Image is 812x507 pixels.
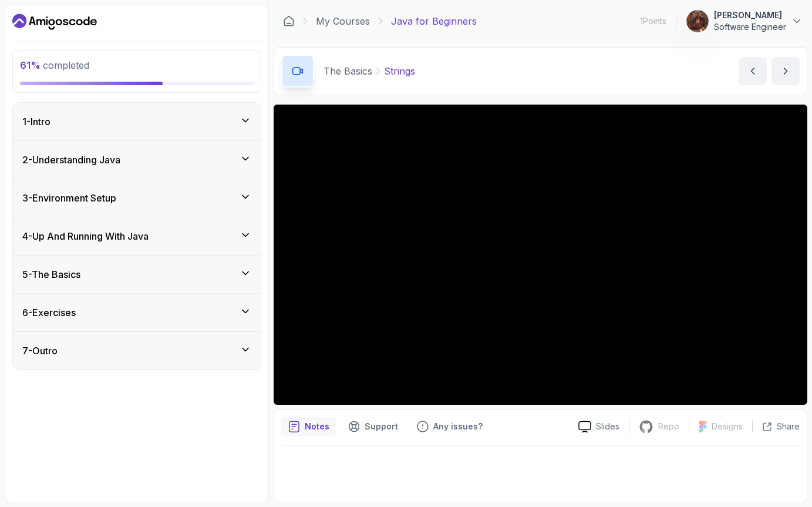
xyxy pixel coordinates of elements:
button: Support button [341,417,405,436]
span: completed [20,59,89,71]
button: next content [771,57,800,85]
img: user profile image [686,10,709,32]
p: Share [777,421,800,432]
h3: 2 - Understanding Java [22,153,120,167]
button: Share [752,421,800,432]
p: Support [365,421,398,432]
p: Java for Beginners [391,14,477,28]
h3: 1 - Intro [22,115,50,129]
button: 4-Up And Running With Java [13,217,261,255]
p: Repo [658,421,679,432]
button: 6-Exercises [13,294,261,331]
button: 5-The Basics [13,256,261,293]
p: Software Engineer [714,21,786,33]
a: Dashboard [12,12,97,31]
h3: 3 - Environment Setup [22,191,116,205]
button: 3-Environment Setup [13,179,261,217]
button: user profile image[PERSON_NAME]Software Engineer [686,9,803,33]
p: [PERSON_NAME] [714,9,786,21]
button: notes button [281,417,336,436]
button: previous content [739,57,767,85]
button: Feedback button [410,417,490,436]
p: The Basics [324,64,372,78]
p: Notes [305,421,329,432]
iframe: 11 - Strings [274,105,807,405]
h3: 4 - Up And Running With Java [22,229,149,243]
p: Slides [596,421,619,432]
button: 2-Understanding Java [13,141,261,179]
a: Dashboard [283,15,295,27]
p: 1 Points [640,15,666,27]
h3: 6 - Exercises [22,305,76,320]
a: My Courses [316,14,370,28]
button: 7-Outro [13,332,261,370]
a: Slides [569,421,629,433]
button: 1-Intro [13,103,261,140]
span: 61 % [20,59,41,71]
h3: 7 - Outro [22,344,58,358]
h3: 5 - The Basics [22,267,80,281]
p: Any issues? [433,421,483,432]
p: Designs [712,421,743,432]
p: Strings [384,64,415,78]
